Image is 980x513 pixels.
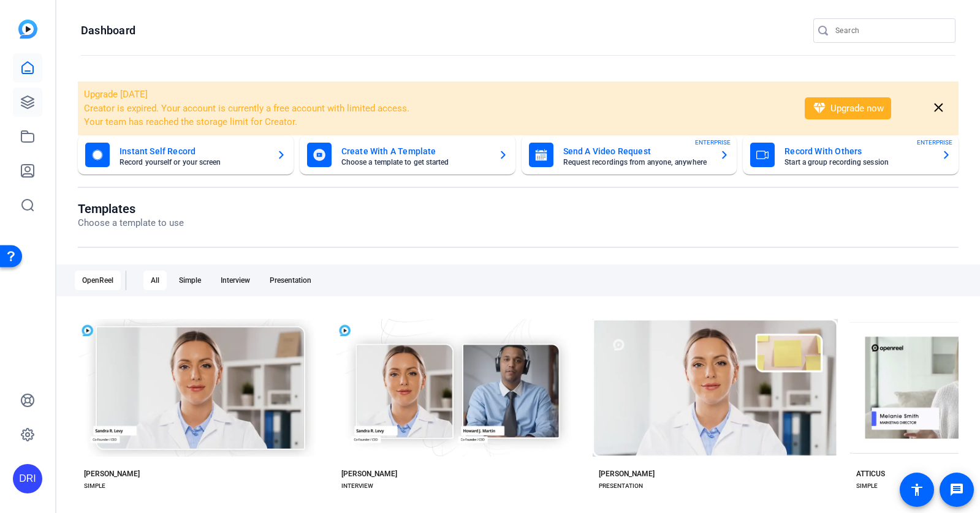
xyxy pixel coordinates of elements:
[120,159,267,166] mat-card-subtitle: Record yourself or your screen
[784,159,932,166] mat-card-subtitle: Start a group recording session
[75,271,121,290] div: OpenReel
[78,201,184,216] h1: Templates
[120,144,267,159] mat-card-title: Instant Self Record
[172,271,208,290] div: Simple
[81,23,135,38] h1: Dashboard
[341,144,488,159] mat-card-title: Create With A Template
[341,469,397,479] div: [PERSON_NAME]
[78,135,294,174] button: Instant Self RecordRecord yourself or your screen
[143,271,167,290] div: All
[835,23,946,38] input: Search
[84,481,105,491] div: SIMPLE
[213,271,257,290] div: Interview
[784,144,932,159] mat-card-title: Record With Others
[84,115,789,129] li: Your team has reached the storage limit for Creator.
[910,482,924,497] mat-icon: accessibility
[78,216,184,230] p: Choose a template to use
[931,100,946,116] mat-icon: close
[18,20,37,39] img: blue-gradient.svg
[300,135,515,174] button: Create With A TemplateChoose a template to get started
[563,159,710,166] mat-card-subtitle: Request recordings from anyone, anywhere
[341,159,488,166] mat-card-subtitle: Choose a template to get started
[812,101,827,116] mat-icon: diamond
[262,271,319,290] div: Presentation
[599,481,643,491] div: PRESENTATION
[13,464,42,493] div: DRI
[599,469,655,479] div: [PERSON_NAME]
[949,482,964,497] mat-icon: message
[743,135,959,174] button: Record With OthersStart a group recording sessionENTERPRISE
[84,89,148,100] span: Upgrade [DATE]
[563,144,710,159] mat-card-title: Send A Video Request
[84,102,789,116] li: Creator is expired. Your account is currently a free account with limited access.
[522,135,737,174] button: Send A Video RequestRequest recordings from anyone, anywhereENTERPRISE
[695,138,731,147] span: ENTERPRISE
[805,97,891,119] button: Upgrade now
[84,469,140,479] div: [PERSON_NAME]
[917,138,952,147] span: ENTERPRISE
[341,481,373,491] div: INTERVIEW
[856,481,878,491] div: SIMPLE
[856,469,885,479] div: ATTICUS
